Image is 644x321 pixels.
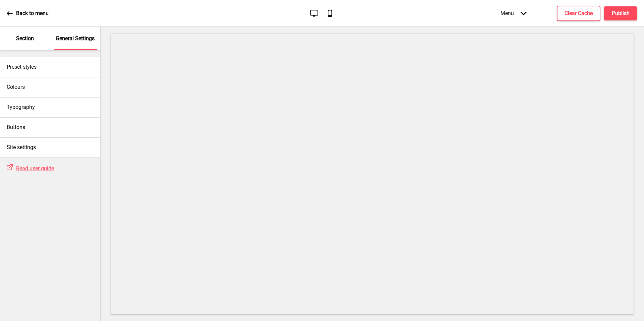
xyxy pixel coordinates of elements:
a: Back to menu [7,4,49,22]
p: Section [16,35,34,42]
button: Publish [604,6,637,20]
h4: Buttons [7,124,25,131]
div: Menu [494,3,533,23]
h4: Site settings [7,144,36,151]
h4: Publish [612,10,630,17]
p: Back to menu [16,10,49,17]
h4: Clear Cache [565,10,593,17]
a: Read user guide [13,165,54,172]
span: Read user guide [16,165,54,172]
button: Clear Cache [557,6,600,21]
p: General Settings [56,35,95,42]
h4: Colours [7,83,25,91]
h4: Preset styles [7,63,37,71]
h4: Typography [7,104,35,111]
